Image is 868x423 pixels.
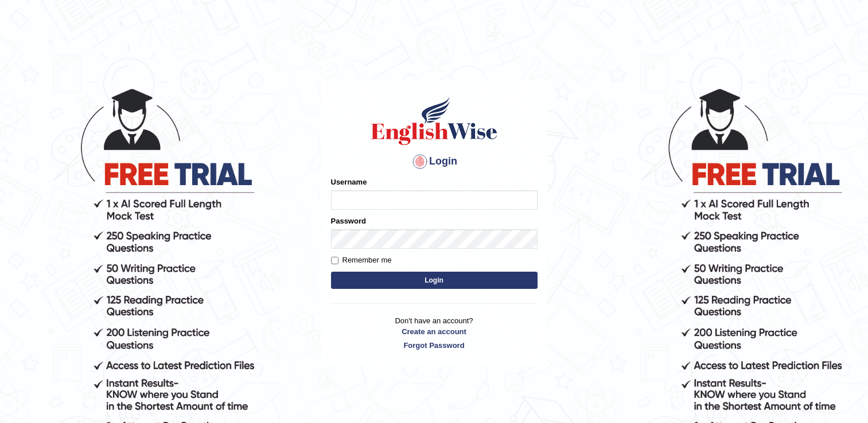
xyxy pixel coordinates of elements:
p: Don't have an account? [331,315,538,351]
label: Username [331,177,367,187]
a: Forgot Password [331,340,538,351]
a: Create an account [331,326,538,337]
button: Login [331,272,538,289]
input: Remember me [331,257,338,264]
label: Password [331,216,366,226]
h4: Login [331,152,538,171]
img: Logo of English Wise sign in for intelligent practice with AI [369,95,500,147]
label: Remember me [331,254,392,266]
